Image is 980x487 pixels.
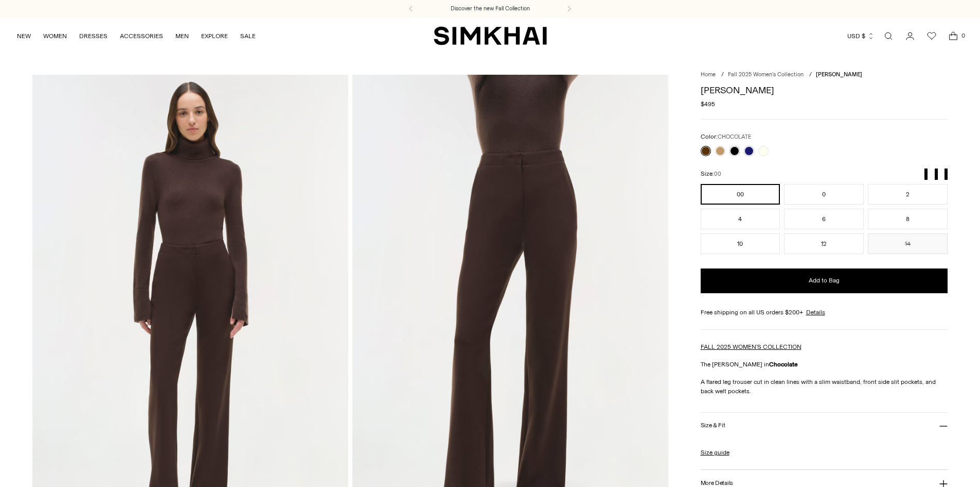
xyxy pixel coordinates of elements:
button: 4 [701,209,780,229]
a: Wishlist [921,26,942,46]
div: Free shipping on all US orders $200+ [701,308,948,317]
a: Home [701,71,716,78]
button: 6 [784,209,864,229]
a: DRESSES [79,25,108,47]
p: The [PERSON_NAME] in [701,360,948,369]
button: 12 [784,233,864,254]
div: / [809,71,812,79]
button: 0 [784,184,864,205]
span: Add to Bag [809,276,840,285]
nav: breadcrumbs [701,71,948,79]
a: MEN [175,25,189,47]
button: 2 [868,184,948,205]
button: 8 [868,209,948,229]
a: Open search modal [878,26,899,46]
span: 0 [958,31,968,40]
a: SALE [240,25,256,47]
button: Size & Fit [701,413,948,439]
a: Discover the new Fall Collection [451,5,530,13]
a: ACCESSORIES [120,25,163,47]
a: Go to the account page [900,26,920,46]
span: 00 [714,171,721,177]
label: Color: [701,132,751,142]
button: 14 [868,233,948,254]
a: WOMEN [43,25,67,47]
a: Details [806,308,825,317]
p: A flared leg trouser cut in clean lines with a slim waistband, front side slit pockets, and back ... [701,377,948,396]
button: USD $ [847,25,875,47]
strong: Chocolate [769,361,798,368]
span: [PERSON_NAME] [816,71,862,78]
a: NEW [17,25,31,47]
a: Open cart modal [943,26,964,46]
button: 00 [701,184,780,205]
h3: Size & Fit [701,422,725,429]
a: Fall 2025 Women's Collection [728,71,804,78]
a: SIMKHAI [434,26,547,46]
h3: More Details [701,480,733,486]
div: / [721,71,724,79]
span: $495 [701,99,715,109]
button: Add to Bag [701,268,948,293]
h1: [PERSON_NAME] [701,86,948,95]
a: EXPLORE [201,25,228,47]
button: 10 [701,233,780,254]
a: FALL 2025 WOMEN'S COLLECTION [701,343,801,350]
label: Size: [701,169,721,179]
a: Size guide [701,448,729,457]
span: CHOCOLATE [718,133,751,140]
